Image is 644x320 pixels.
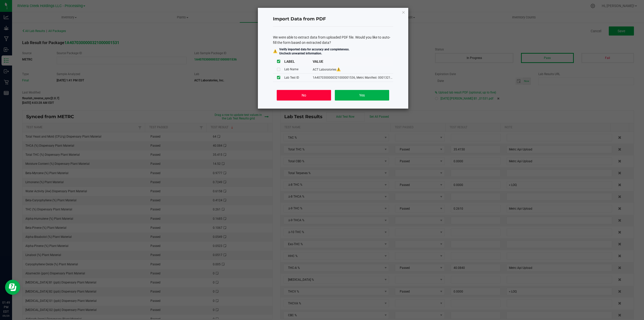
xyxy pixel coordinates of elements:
th: VALUE [313,57,393,66]
td: 1A4070300000321000001536, Metrc Manifest: 0001321763 [313,74,393,82]
h4: Import Data from PDF [273,16,393,22]
iframe: Resource center [5,280,20,295]
td: Lab Test ID [284,74,313,82]
input: Unknown lab [277,68,280,71]
button: No [277,90,331,101]
td: ACT Laboratories [313,66,393,74]
div: ⚠️ [273,49,277,54]
div: We were able to extract data from uploaded PDF file. Would you like to auto-fill the form based o... [273,35,393,45]
td: Lab Name [284,66,313,74]
button: Close [402,9,405,15]
p: Verify imported data for accuracy and completeness. Uncheck unwanted information. [279,47,349,55]
button: Yes [335,90,389,101]
span: Unknown Lab [336,67,341,71]
input: undefined [277,76,280,79]
th: LABEL [284,57,313,66]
